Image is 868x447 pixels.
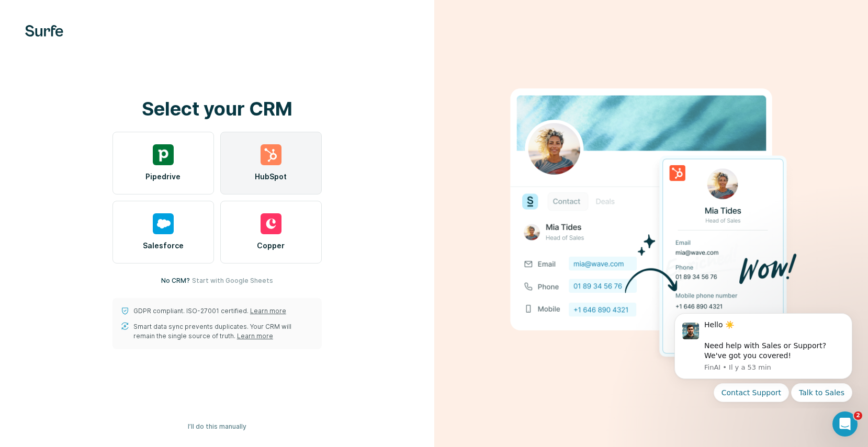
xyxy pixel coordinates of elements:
h1: Select your CRM [112,98,322,119]
p: GDPR compliant. ISO-27001 certified. [133,306,286,316]
img: salesforce's logo [153,213,174,234]
img: pipedrive's logo [153,144,174,165]
span: 2 [854,411,862,420]
iframe: Intercom live chat [832,411,858,437]
span: HubSpot [255,171,287,182]
a: Learn more [237,332,273,340]
span: Pipedrive [145,171,181,182]
button: I’ll do this manually [181,419,254,434]
p: No CRM? [161,276,190,285]
button: Start with Google Sheets [192,276,273,285]
img: copper's logo [261,213,281,234]
a: Learn more [250,307,286,315]
img: hubspot's logo [261,144,281,165]
iframe: Intercom notifications message [659,304,868,408]
span: Salesforce [143,240,184,251]
span: Copper [257,240,285,251]
img: Surfe's logo [25,25,63,37]
p: Smart data sync prevents duplicates. Your CRM will remain the single source of truth. [133,322,313,341]
img: HUBSPOT image [504,72,797,375]
span: I’ll do this manually [188,422,246,431]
